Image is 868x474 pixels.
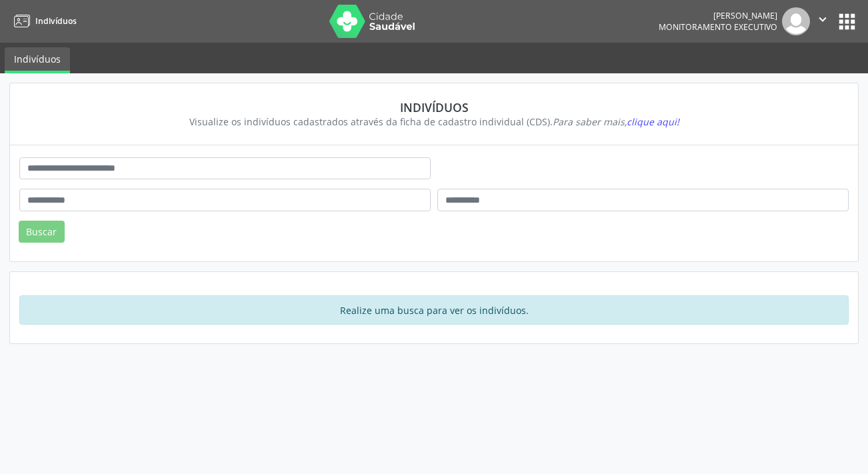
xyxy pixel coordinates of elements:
[782,7,810,35] img: img
[19,221,65,243] button: Buscar
[835,10,859,33] button: apps
[627,115,679,128] span: clique aqui!
[659,10,777,21] div: [PERSON_NAME]
[553,115,679,128] i: Para saber mais,
[659,21,777,33] span: Monitoramento Executivo
[19,295,849,325] div: Realize uma busca para ver os indivíduos.
[35,15,77,27] span: Indivíduos
[29,115,839,129] div: Visualize os indivíduos cadastrados através da ficha de cadastro individual (CDS).
[9,10,77,32] a: Indivíduos
[815,12,830,27] i: 
[810,7,835,35] button: 
[5,47,70,73] a: Indivíduos
[29,100,839,115] div: Indivíduos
